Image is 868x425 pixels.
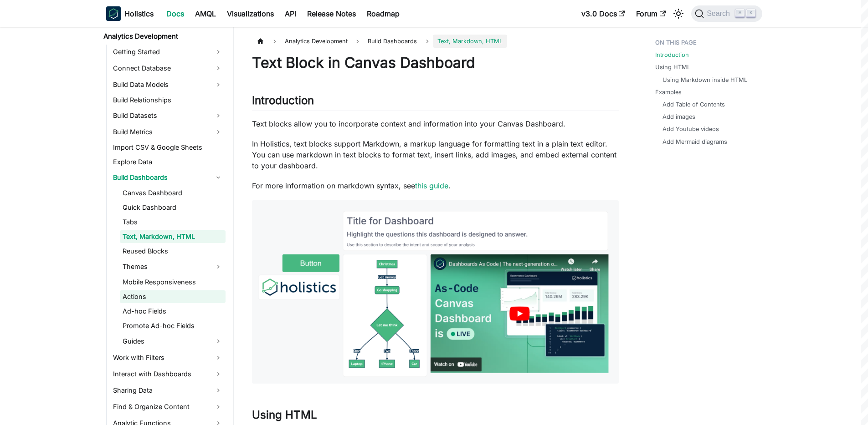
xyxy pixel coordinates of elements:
a: Visualizations [221,6,279,21]
a: Docs [161,6,190,21]
p: For more information on markdown syntax, see . [252,180,619,191]
a: Sharing Data [110,383,226,398]
a: Forum [631,6,671,21]
kbd: ⌘ [735,9,745,17]
a: Themes [120,259,226,274]
a: Promote Ad-hoc Fields [120,319,226,332]
a: Tabs [120,216,226,228]
span: Analytics Development [280,35,352,48]
img: Holistics [106,6,121,21]
a: Introduction [655,51,689,59]
button: Switch between dark and light mode (currently light mode) [671,6,686,21]
a: Using HTML [655,63,690,71]
a: Reused Blocks [120,245,226,258]
p: Text blocks allow you to incorporate context and information into your Canvas Dashboard. [252,118,619,129]
h1: Text Block in Canvas Dashboard [252,54,619,72]
a: API [279,6,302,21]
a: v3.0 Docs [576,6,631,21]
kbd: K [746,9,755,17]
a: AMQL [190,6,221,21]
h2: Introduction [252,94,619,111]
a: Roadmap [361,6,405,21]
a: Add Mermaid diagrams [663,137,727,146]
a: Quick Dashboard [120,201,226,214]
a: Actions [120,290,226,303]
a: Guides [120,334,226,349]
a: Home page [252,35,269,48]
a: Import CSV & Google Sheets [110,141,226,154]
a: Using Markdown inside HTML [663,76,747,84]
a: Connect Database [110,61,226,76]
a: Explore Data [110,156,226,168]
a: Add Youtube videos [663,125,719,133]
a: Build Datasets [110,108,226,123]
nav: Docs sidebar [97,27,234,425]
a: HolisticsHolistics [106,6,154,21]
a: Add Table of Contents [663,100,725,109]
button: Search (Command+K) [691,5,762,22]
a: Release Notes [302,6,361,21]
a: Interact with Dashboards [110,367,226,381]
a: Build Metrics [110,125,226,139]
a: Analytics Development [101,30,226,43]
a: Examples [655,88,682,96]
b: Holistics [124,8,154,19]
nav: Breadcrumbs [252,35,619,48]
a: Text, Markdown, HTML [120,230,226,243]
span: Text, Markdown, HTML [433,35,507,48]
a: Canvas Dashboard [120,187,226,199]
p: In Holistics, text blocks support Markdown, a markup language for formatting text in a plain text... [252,138,619,171]
a: Work with Filters [110,350,226,365]
span: Search [704,10,735,18]
a: Build Data Models [110,77,226,92]
a: Build Dashboards [110,170,226,185]
img: reporting-intro-to-blocks-text-blocks [252,200,619,384]
a: Find & Organize Content [110,400,226,414]
a: Add images [663,112,695,121]
a: this guide [415,181,448,190]
a: Ad-hoc Fields [120,305,226,318]
a: Mobile Responsiveness [120,276,226,288]
span: Build Dashboards [363,35,421,48]
a: Build Relationships [110,94,226,106]
a: Getting Started [110,45,226,59]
